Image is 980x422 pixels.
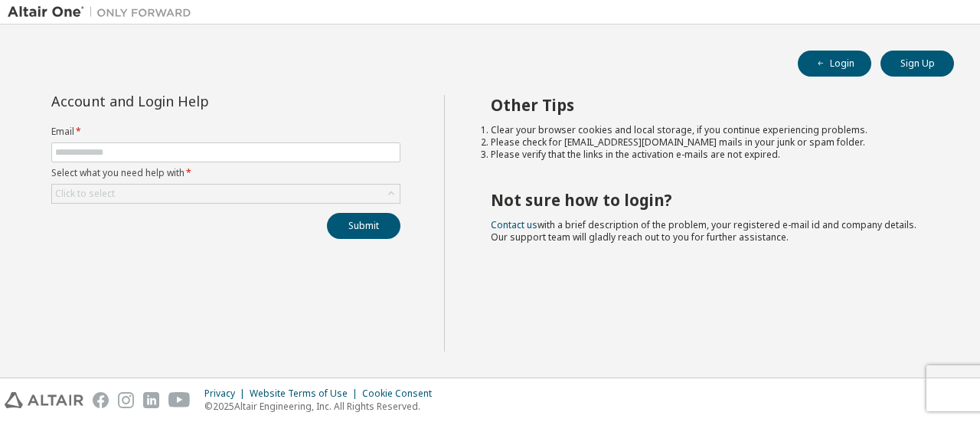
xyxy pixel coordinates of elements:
[491,124,927,136] li: Clear your browser cookies and local storage, if you continue experiencing problems.
[51,95,331,107] div: Account and Login Help
[491,218,916,244] span: with a brief description of the problem, your registered e-mail id and company details. Our suppo...
[491,136,927,149] li: Please check for [EMAIL_ADDRESS][DOMAIN_NAME] mails in your junk or spam folder.
[168,392,191,408] img: youtube.svg
[204,388,250,400] div: Privacy
[798,51,871,77] button: Login
[55,188,115,200] div: Click to select
[880,51,954,77] button: Sign Up
[8,5,199,20] img: Altair One
[491,218,537,231] a: Contact us
[118,392,134,408] img: instagram.svg
[5,392,83,408] img: altair_logo.svg
[327,213,400,239] button: Submit
[362,388,441,400] div: Cookie Consent
[143,392,159,408] img: linkedin.svg
[51,126,400,138] label: Email
[52,185,400,203] div: Click to select
[51,167,400,179] label: Select what you need help with
[250,388,362,400] div: Website Terms of Use
[93,392,109,408] img: facebook.svg
[491,190,927,210] h2: Not sure how to login?
[491,149,927,161] li: Please verify that the links in the activation e-mails are not expired.
[491,95,927,115] h2: Other Tips
[204,400,441,413] p: © 2025 Altair Engineering, Inc. All Rights Reserved.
